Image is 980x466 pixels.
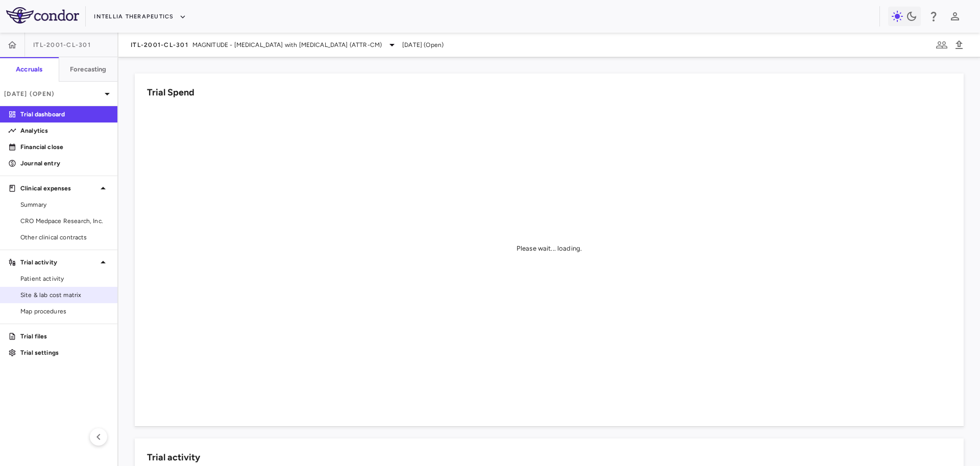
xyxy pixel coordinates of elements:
p: Journal entry [20,159,109,168]
span: ITL-2001-CL-301 [33,41,91,49]
h6: Trial activity [147,451,200,464]
span: Map procedures [20,307,109,316]
span: [DATE] (Open) [402,40,444,50]
p: Trial activity [20,258,97,267]
p: Analytics [20,126,109,135]
span: ITL-2001-CL-301 [131,41,188,49]
p: Financial close [20,142,109,152]
span: Patient activity [20,274,109,283]
div: Please wait... loading. [517,244,582,253]
span: MAGNITUDE - [MEDICAL_DATA] with [MEDICAL_DATA] (ATTR-CM) [192,40,382,50]
p: Trial settings [20,348,109,357]
img: logo-full-SnFGN8VE.png [6,7,79,23]
span: Other clinical contracts [20,233,109,242]
p: [DATE] (Open) [4,89,101,99]
h6: Accruals [16,65,42,74]
button: Intellia Therapeutics [94,9,186,25]
p: Clinical expenses [20,184,97,193]
span: CRO Medpace Research, Inc. [20,216,109,226]
p: Trial files [20,332,109,341]
span: Summary [20,200,109,209]
h6: Forecasting [70,65,107,74]
h6: Trial Spend [147,86,194,100]
p: Trial dashboard [20,110,109,119]
span: Site & lab cost matrix [20,290,109,300]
